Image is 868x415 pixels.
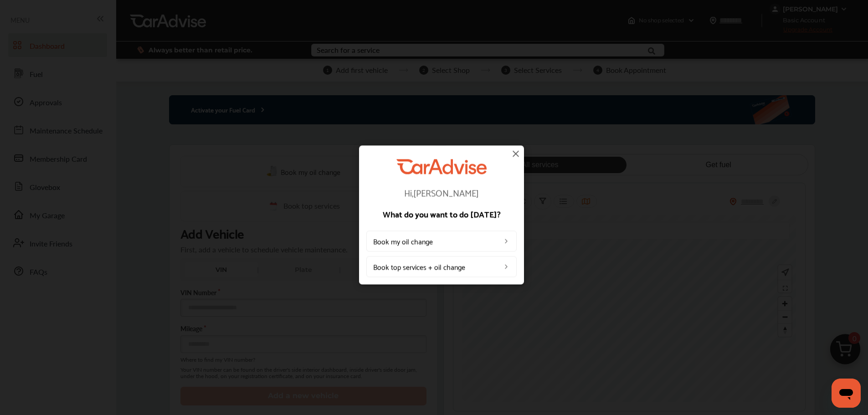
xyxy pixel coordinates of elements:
p: What do you want to do [DATE]? [366,210,517,218]
a: Book my oil change [366,231,517,251]
img: left_arrow_icon.0f472efe.svg [503,237,510,245]
img: close-icon.a004319c.svg [510,148,521,159]
iframe: Button to launch messaging window [832,379,861,408]
img: left_arrow_icon.0f472efe.svg [503,263,510,270]
img: CarAdvise Logo [396,159,487,174]
a: Book top services + oil change [366,256,517,277]
p: Hi, [PERSON_NAME] [366,188,517,197]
